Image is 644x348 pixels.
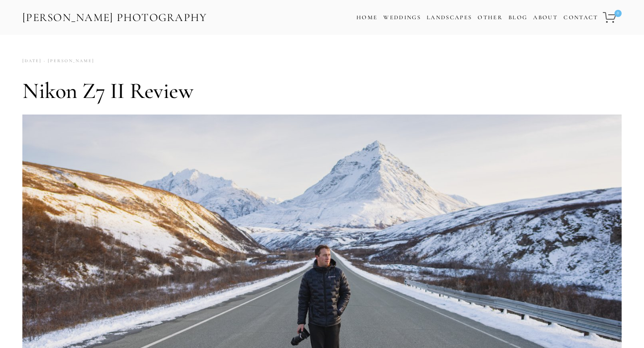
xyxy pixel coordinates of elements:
time: [DATE] [22,55,42,67]
span: 0 [614,10,622,17]
a: [PERSON_NAME] [42,55,94,67]
a: About [533,11,558,24]
a: 0 items in cart [602,7,623,28]
a: Other [478,14,503,21]
a: Weddings [383,14,421,21]
h1: Nikon Z7 II Review [22,77,622,104]
a: [PERSON_NAME] Photography [21,8,208,28]
a: Landscapes [427,14,472,21]
a: Home [356,11,377,24]
a: Contact [563,11,598,24]
a: Blog [508,11,527,24]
